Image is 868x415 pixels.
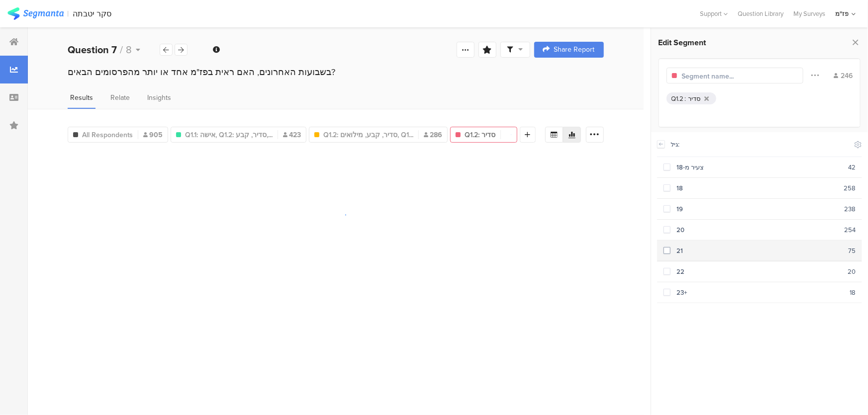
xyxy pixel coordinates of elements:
[844,225,856,235] div: 254
[844,183,856,193] div: 258
[73,9,112,18] div: סקר יטבתה
[283,130,301,140] span: 423
[688,94,701,103] div: סדיר
[70,92,93,103] span: Results
[185,130,273,140] span: Q1.1: אישה, Q1.2: סדיר, קבע,...
[147,92,171,103] span: Insights
[120,42,123,57] span: /
[126,42,132,57] span: 8
[844,204,856,214] div: 238
[700,6,728,21] div: Support
[671,246,848,255] div: 21
[659,37,706,48] span: Edit Segment
[671,288,850,297] div: 23+
[685,94,688,103] div: :
[424,130,442,140] span: 286
[68,8,69,19] div: |
[68,66,604,79] div: בשבועות האחרונים, האם ראית בפז"מ אחד או יותר מהפרסומים הבאים?
[733,9,788,18] a: Question Library
[788,9,830,18] a: My Surveys
[835,9,849,18] div: פז"מ
[848,163,856,172] div: 42
[143,130,163,140] span: 905
[671,267,848,276] div: 22
[671,225,844,235] div: 20
[850,288,856,297] div: 18
[671,204,844,214] div: 19
[671,163,848,172] div: צעיר מ-18
[848,246,856,255] div: 75
[7,7,64,20] img: segmanta logo
[68,42,117,57] b: Question 7
[465,130,495,140] span: Q1.2: סדיר
[682,71,769,82] input: Segment name...
[671,183,844,193] div: 18
[110,92,130,103] span: Relate
[82,130,133,140] span: All Respondents
[671,140,848,149] div: גיל:
[323,130,413,140] span: Q1.2: סדיר, קבע, מילואים, Q1...
[848,267,856,276] div: 20
[834,71,853,81] div: 246
[554,46,595,53] span: Share Report
[672,94,684,103] div: Q1.2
